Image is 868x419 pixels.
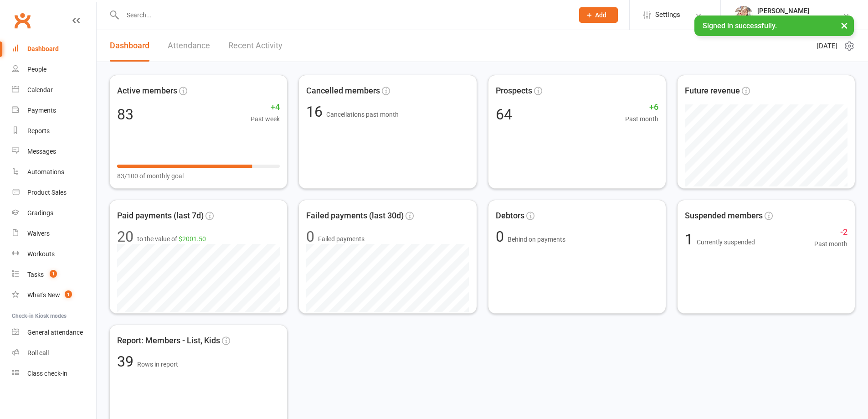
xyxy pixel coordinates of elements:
div: Messages [27,148,56,155]
a: Roll call [12,343,96,363]
a: Messages [12,141,96,162]
div: 83 [117,107,134,122]
span: 16 [306,103,326,120]
div: Calendar [27,86,53,93]
span: Failed payments (last 30d) [306,209,404,222]
img: thumb_image1684198901.png [734,6,753,24]
a: Clubworx [11,9,34,32]
a: Product Sales [12,182,96,203]
span: 1 [65,290,72,298]
a: Workouts [12,244,96,264]
a: Reports [12,121,96,141]
span: 1 [50,270,57,278]
div: People [27,66,46,73]
span: Add [595,11,606,19]
a: Automations [12,162,96,182]
span: Rows in report [137,361,178,368]
span: 83/100 of monthly goal [117,171,184,181]
a: People [12,59,96,80]
div: Tasks [27,271,44,278]
span: Paid payments (last 7d) [117,209,204,222]
span: Settings [655,5,680,25]
a: Tasks 1 [12,264,96,285]
a: Recent Activity [228,30,282,62]
button: Add [579,7,618,23]
a: Calendar [12,80,96,100]
div: 1 [685,232,755,247]
div: Reports [27,127,50,134]
span: 0 [496,228,508,245]
span: Suspended members [685,209,763,222]
span: Failed payments [318,234,365,244]
a: Attendance [168,30,210,62]
a: What's New1 [12,285,96,305]
div: Roll call [27,349,49,357]
span: Cancellations past month [326,111,399,118]
div: 64 [496,107,512,122]
div: Dashboard [27,45,59,52]
div: Point of [GEOGRAPHIC_DATA] [757,15,842,23]
a: General attendance kiosk mode [12,322,96,343]
button: × [836,16,853,35]
div: 20 [117,229,134,244]
a: Dashboard [110,30,149,62]
input: Search... [120,9,567,21]
a: Gradings [12,203,96,223]
div: Product Sales [27,189,67,196]
div: Waivers [27,230,50,237]
span: Active members [117,84,177,98]
span: Cancelled members [306,84,380,98]
span: Future revenue [685,84,740,98]
div: Workouts [27,250,55,258]
span: -2 [814,226,847,239]
div: Gradings [27,209,53,217]
div: 0 [306,229,314,244]
div: [PERSON_NAME] [757,7,842,15]
span: Prospects [496,84,532,98]
div: General attendance [27,329,83,336]
span: +6 [625,101,658,114]
span: Report: Members - List, Kids [117,334,220,347]
div: Class check-in [27,370,67,377]
span: Debtors [496,209,524,222]
span: Past month [625,114,658,124]
span: Past month [814,239,847,249]
div: Automations [27,168,64,176]
span: Behind on payments [508,236,565,243]
a: Payments [12,100,96,121]
span: 39 [117,353,137,370]
div: What's New [27,291,60,299]
span: Currently suspended [697,238,755,246]
a: Dashboard [12,39,96,59]
span: to the value of [137,234,206,244]
span: [DATE] [817,41,837,52]
a: Waivers [12,223,96,244]
span: +4 [251,101,280,114]
span: $2001.50 [179,235,206,243]
span: Past week [251,114,280,124]
div: Payments [27,107,56,114]
span: Signed in successfully. [703,21,777,30]
a: Class kiosk mode [12,363,96,384]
